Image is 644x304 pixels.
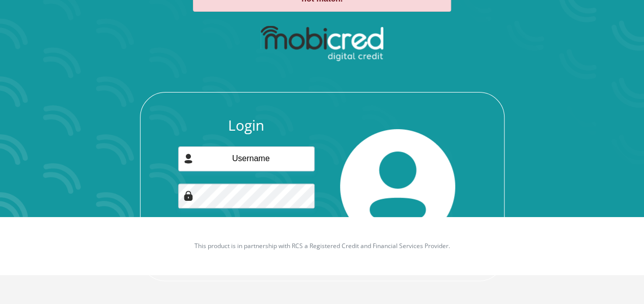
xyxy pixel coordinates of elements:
[261,26,383,62] img: mobicred logo
[40,241,605,251] p: This product is in partnership with RCS a Registered Credit and Financial Services Provider.
[183,191,193,201] img: Image
[178,146,315,171] input: Username
[212,215,281,226] a: Forgot password?
[178,117,315,134] h3: Login
[183,154,193,164] img: user-icon image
